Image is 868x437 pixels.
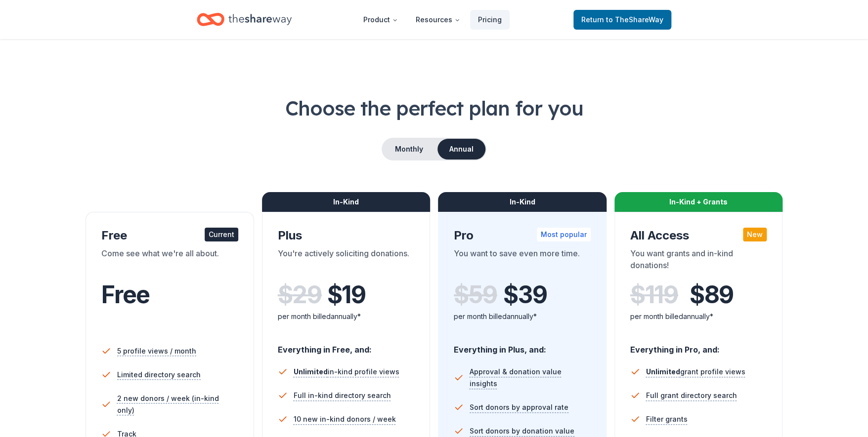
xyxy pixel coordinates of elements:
div: per month billed annually* [454,311,591,322]
span: Unlimited [294,367,328,376]
span: grant profile views [646,367,745,376]
span: 2 new donors / week (in-kind only) [117,393,238,416]
div: per month billed annually* [278,311,415,322]
div: In-Kind [438,192,607,212]
span: $ 19 [327,281,366,309]
div: Current [205,228,238,241]
span: to TheShareWay [606,15,663,24]
span: $ 39 [503,281,547,309]
div: per month billed annually* [630,311,767,322]
span: in-kind profile views [294,367,399,376]
a: Home [197,8,292,31]
div: In-Kind [262,192,431,212]
div: Plus [278,228,415,243]
span: Approval & donation value insights [470,366,591,390]
a: Returnto TheShareWay [573,10,671,30]
span: Free [101,280,150,309]
div: Come see what we're all about. [101,247,238,275]
span: Unlimited [646,367,680,376]
span: Full grant directory search [646,390,737,401]
span: 5 profile views / month [117,345,196,357]
span: Sort donors by donation value [470,425,574,437]
div: Everything in Free, and: [278,335,415,356]
span: Return [581,14,663,26]
div: All Access [630,228,767,243]
span: Sort donors by approval rate [470,401,568,413]
nav: Main [355,8,510,31]
div: Pro [454,228,591,243]
div: New [743,228,767,241]
div: You want to save even more time. [454,247,591,275]
a: Pricing [470,10,510,30]
div: Free [101,228,238,243]
div: Everything in Plus, and: [454,335,591,356]
h1: Choose the perfect plan for you [40,94,828,122]
span: 10 new in-kind donors / week [294,413,396,425]
div: Everything in Pro, and: [630,335,767,356]
button: Monthly [383,139,435,159]
button: Resources [408,10,468,30]
div: You want grants and in-kind donations! [630,247,767,275]
div: Most popular [537,228,591,241]
div: You're actively soliciting donations. [278,247,415,275]
button: Annual [437,139,485,159]
span: Filter grants [646,413,688,425]
span: Full in-kind directory search [294,390,391,401]
span: Limited directory search [117,369,201,381]
button: Product [355,10,406,30]
div: In-Kind + Grants [614,192,783,212]
span: $ 89 [690,281,734,309]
